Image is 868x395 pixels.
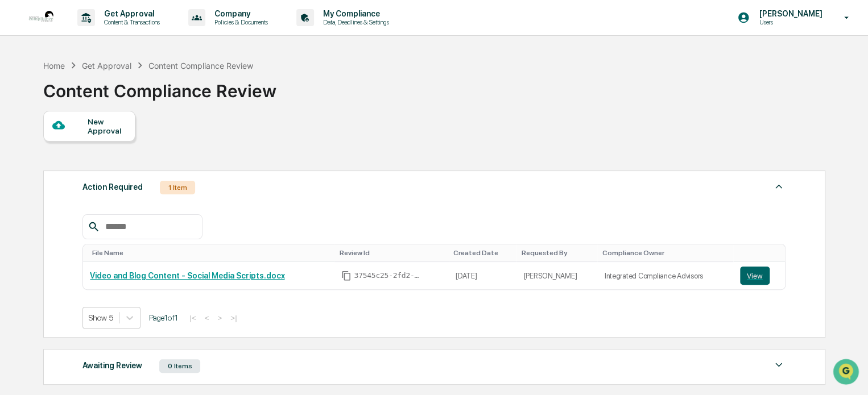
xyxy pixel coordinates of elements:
[772,180,786,193] img: caret
[23,143,73,155] span: Preclearance
[11,87,32,107] img: 1746055101610-c473b297-6a78-478c-a979-82029cc54cd1
[453,249,512,257] div: Toggle SortBy
[82,144,92,153] div: 🗄️
[43,61,65,70] div: Home
[205,9,274,18] p: Company
[148,61,253,70] div: Content Compliance Review
[11,166,20,175] div: 🔎
[832,357,862,388] iframe: Open customer support
[23,165,72,176] span: Data Lookup
[39,98,144,107] div: We're available if you need us!
[95,18,166,26] p: Content & Transactions
[82,180,143,194] div: Action Required
[314,9,395,18] p: My Compliance
[205,18,274,26] p: Policies & Documents
[341,271,352,281] span: Copy Id
[597,262,733,289] td: Integrated Compliance Advisors
[27,4,55,31] img: logo
[90,271,284,280] a: Video and Blog Content - Social Media Scripts.docx
[742,249,781,257] div: Toggle SortBy
[113,193,138,201] span: Pylon
[82,61,131,70] div: Get Approval
[94,143,141,155] span: Attestations
[740,267,779,285] a: View
[7,139,78,159] a: 🖐️Preclearance
[88,117,126,135] div: New Approval
[354,271,422,280] span: 37545c25-2fd2-4922-9f58-0e034e4b0aad
[95,9,166,18] p: Get Approval
[149,313,177,322] span: Page 1 of 1
[7,160,76,181] a: 🔎Data Lookup
[227,313,240,323] button: >|
[159,359,200,373] div: 0 Items
[39,87,187,98] div: Start new chat
[750,9,828,18] p: [PERSON_NAME]
[201,313,213,323] button: <
[82,358,142,373] div: Awaiting Review
[80,192,138,201] a: Powered byPylon
[740,267,770,285] button: View
[92,249,330,257] div: Toggle SortBy
[521,249,593,257] div: Toggle SortBy
[516,262,597,289] td: [PERSON_NAME]
[602,249,728,257] div: Toggle SortBy
[449,262,517,289] td: [DATE]
[314,18,395,26] p: Data, Deadlines & Settings
[11,144,20,153] div: 🖐️
[339,249,444,257] div: Toggle SortBy
[750,18,828,26] p: Users
[772,358,786,372] img: caret
[43,72,276,101] div: Content Compliance Review
[160,181,195,194] div: 1 Item
[193,90,207,104] button: Start new chat
[214,313,225,323] button: >
[11,24,207,42] p: How can we help?
[186,313,199,323] button: |<
[78,139,146,159] a: 🗄️Attestations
